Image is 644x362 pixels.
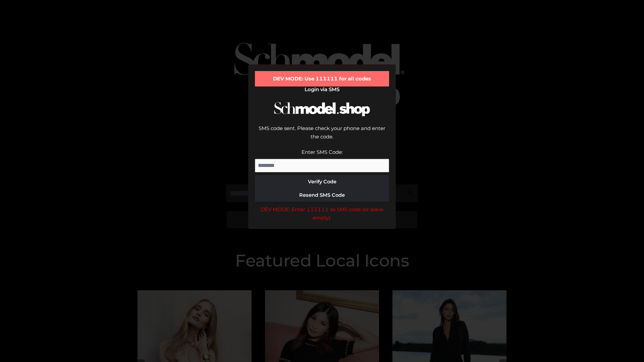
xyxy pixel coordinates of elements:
[272,96,372,122] img: Schmodel Logo
[255,71,389,86] div: DEV MODE: Use 111111 for all codes
[255,86,389,93] h2: Login via SMS
[255,205,389,222] div: DEV MODE: Enter 111111 as SMS code (or leave empty).
[255,175,389,188] button: Verify Code
[255,188,389,202] button: Resend SMS Code
[255,124,389,148] div: SMS code sent. Please check your phone and enter the code.
[302,149,343,155] label: Enter SMS Code:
